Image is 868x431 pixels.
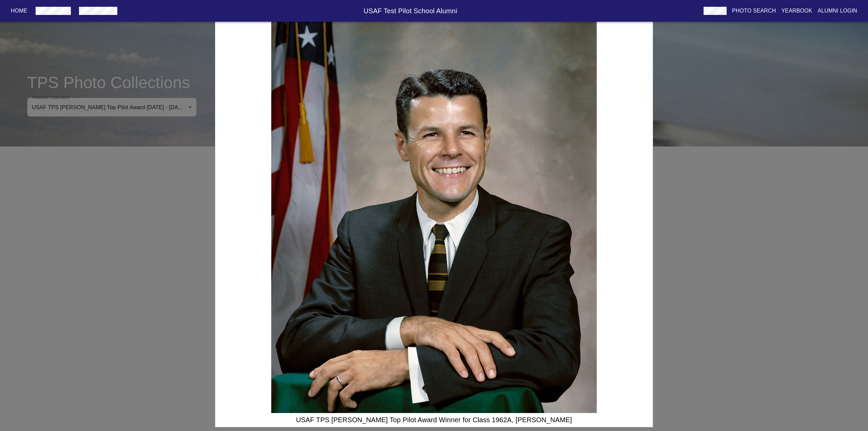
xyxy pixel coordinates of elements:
[815,5,860,17] button: Alumni Login
[732,7,776,15] p: Photo Search
[781,7,812,15] p: Yearbook
[818,7,857,15] p: Alumni Login
[729,5,779,17] button: Photo Search
[271,6,597,413] img: USAF TPS A.B. Honts Top Pilot Award Winner for Class 1962A, Charles A. Bassett II
[8,5,30,17] button: Home
[120,5,701,16] h6: USAF Test Pilot School Alumni
[217,414,651,425] h6: USAF TPS [PERSON_NAME] Top Pilot Award Winner for Class 1962A, [PERSON_NAME]
[11,7,27,15] p: Home
[778,5,815,17] button: Yearbook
